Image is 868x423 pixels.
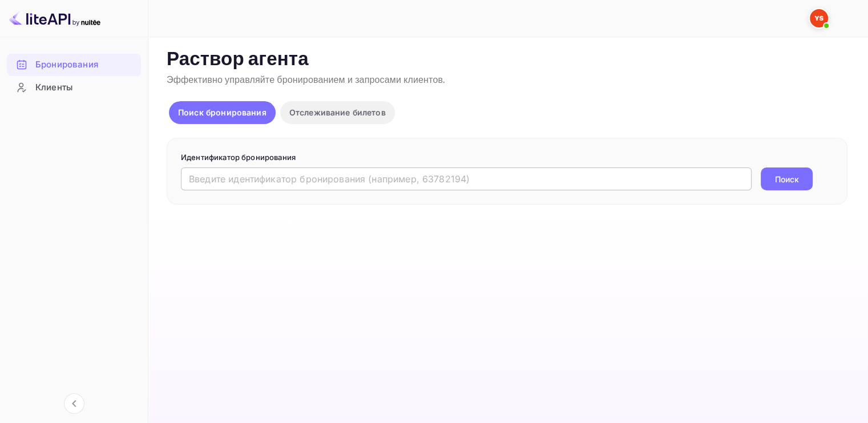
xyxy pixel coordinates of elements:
[7,54,141,75] a: Бронирования
[167,74,445,86] ya-tr-span: Эффективно управляйте бронированием и запросами клиентов.
[7,77,141,98] a: Клиенты
[7,54,141,76] div: Бронирования
[761,167,813,190] button: Поиск
[64,393,84,414] button: Свернуть навигацию
[810,9,828,27] img: Служба Поддержки Яндекса
[178,107,267,117] ya-tr-span: Поиск бронирования
[181,153,296,162] ya-tr-span: Идентификатор бронирования
[35,58,98,71] ya-tr-span: Бронирования
[167,47,309,72] ya-tr-span: Раствор агента
[289,107,386,117] ya-tr-span: Отслеживание билетов
[775,173,799,185] ya-tr-span: Поиск
[7,77,141,99] div: Клиенты
[9,9,100,27] img: Логотип LiteAPI
[35,81,72,94] ya-tr-span: Клиенты
[181,167,752,190] input: Введите идентификатор бронирования (например, 63782194)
